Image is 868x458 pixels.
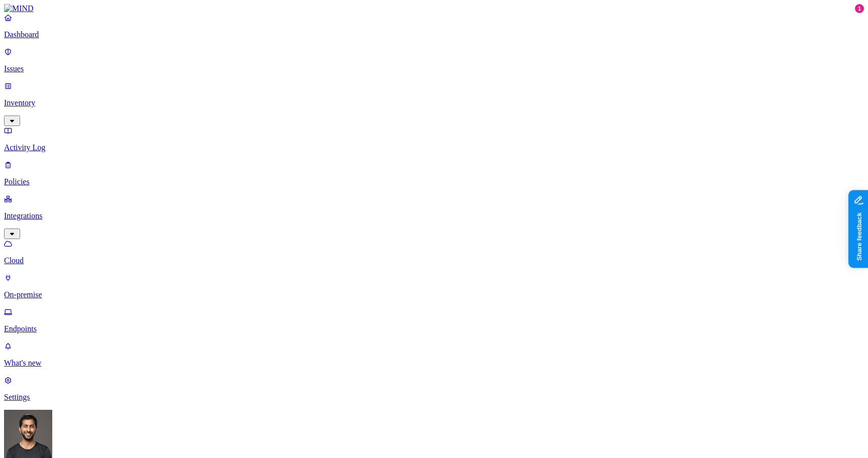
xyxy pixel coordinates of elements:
a: Endpoints [4,307,864,333]
p: Settings [4,393,864,402]
a: Issues [4,47,864,73]
p: On-premise [4,290,864,299]
img: Hod Bin Noon [4,410,52,458]
p: Cloud [4,256,864,265]
p: Dashboard [4,30,864,39]
a: Inventory [4,81,864,125]
p: Policies [4,177,864,186]
p: Issues [4,64,864,73]
img: MIND [4,4,34,13]
a: Settings [4,376,864,402]
p: Endpoints [4,324,864,333]
p: What's new [4,359,864,368]
a: Dashboard [4,13,864,39]
a: Policies [4,160,864,186]
p: Inventory [4,98,864,107]
a: Integrations [4,194,864,238]
div: 1 [855,4,864,13]
p: Integrations [4,211,864,220]
a: On-premise [4,273,864,299]
a: Cloud [4,239,864,265]
a: What's new [4,341,864,368]
a: MIND [4,4,864,13]
a: Activity Log [4,126,864,152]
p: Activity Log [4,143,864,152]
